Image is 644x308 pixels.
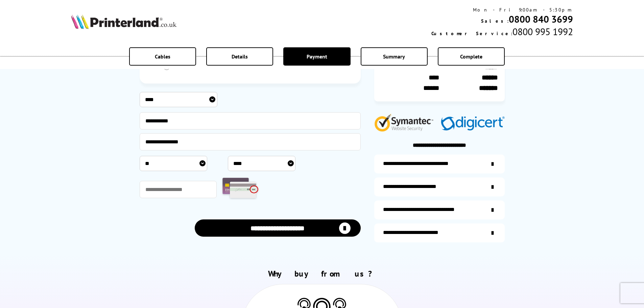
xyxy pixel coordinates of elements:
span: 0800 995 1992 [512,25,573,38]
a: additional-ink [374,155,505,173]
span: Details [232,53,248,60]
span: Payment [307,53,327,60]
a: 0800 840 3699 [509,13,573,25]
img: Printerland Logo [71,14,176,29]
div: Mon - Fri 9:00am - 5:30pm [431,7,573,13]
a: additional-cables [374,200,505,219]
span: Customer Service: [431,30,512,37]
h2: Why buy from us? [71,268,573,279]
span: Complete [460,53,482,60]
span: Summary [383,53,405,60]
a: secure-website [374,223,505,242]
span: Sales: [481,18,509,24]
a: items-arrive [374,177,505,196]
span: Cables [155,53,170,60]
